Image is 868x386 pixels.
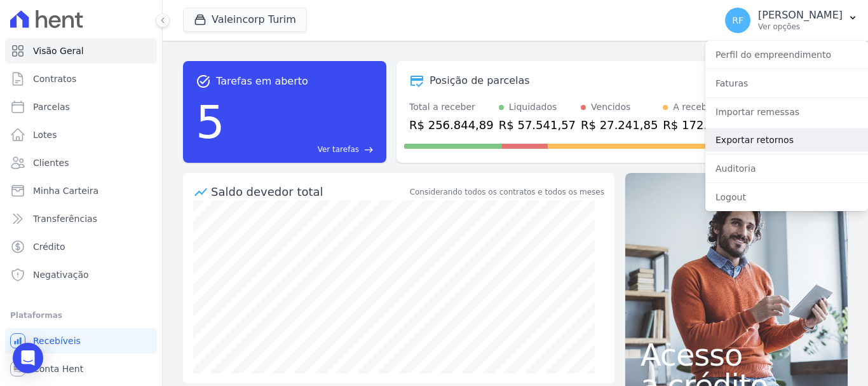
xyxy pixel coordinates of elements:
[581,116,658,134] div: R$ 27.241,85
[5,234,157,259] a: Crédito
[10,308,152,323] div: Plataformas
[430,73,530,88] div: Posição de parcelas
[33,100,70,113] span: Parcelas
[5,66,157,92] a: Contratos
[705,157,868,180] a: Auditoria
[758,22,843,32] p: Ver opções
[758,9,843,22] p: [PERSON_NAME]
[196,74,211,89] span: task_alt
[5,328,157,354] a: Recebíveis
[318,144,359,155] span: Ver tarefas
[705,186,868,209] a: Logout
[5,356,157,382] a: Conta Hent
[715,3,868,38] button: RF [PERSON_NAME] Ver opções
[183,8,307,32] button: Valeincorp Turim
[673,100,716,114] div: A receber
[663,116,747,134] div: R$ 172.061,47
[33,45,84,57] span: Visão Geral
[5,178,157,203] a: Minha Carteira
[216,74,308,89] span: Tarefas em aberto
[5,94,157,120] a: Parcelas
[33,212,97,225] span: Transferências
[409,100,494,114] div: Total a receber
[33,362,83,375] span: Conta Hent
[509,100,557,114] div: Liquidados
[196,89,225,155] div: 5
[5,38,157,64] a: Visão Geral
[33,72,76,85] span: Contratos
[230,144,374,155] a: Ver tarefas east
[705,43,868,66] a: Perfil do empreendimento
[364,145,374,155] span: east
[641,340,832,370] span: Acesso
[5,122,157,148] a: Lotes
[33,184,98,197] span: Minha Carteira
[33,334,81,347] span: Recebíveis
[5,262,157,287] a: Negativação
[409,116,494,134] div: R$ 256.844,89
[33,240,65,253] span: Crédito
[705,72,868,95] a: Faturas
[33,128,57,141] span: Lotes
[33,268,89,281] span: Negativação
[5,150,157,176] a: Clientes
[705,100,868,123] a: Importar remessas
[5,206,157,231] a: Transferências
[705,128,868,151] a: Exportar retornos
[410,186,604,198] div: Considerando todos os contratos e todos os meses
[33,156,69,169] span: Clientes
[13,343,43,373] div: Open Intercom Messenger
[591,100,630,114] div: Vencidos
[732,16,743,25] span: RF
[499,116,576,134] div: R$ 57.541,57
[211,183,407,200] div: Saldo devedor total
